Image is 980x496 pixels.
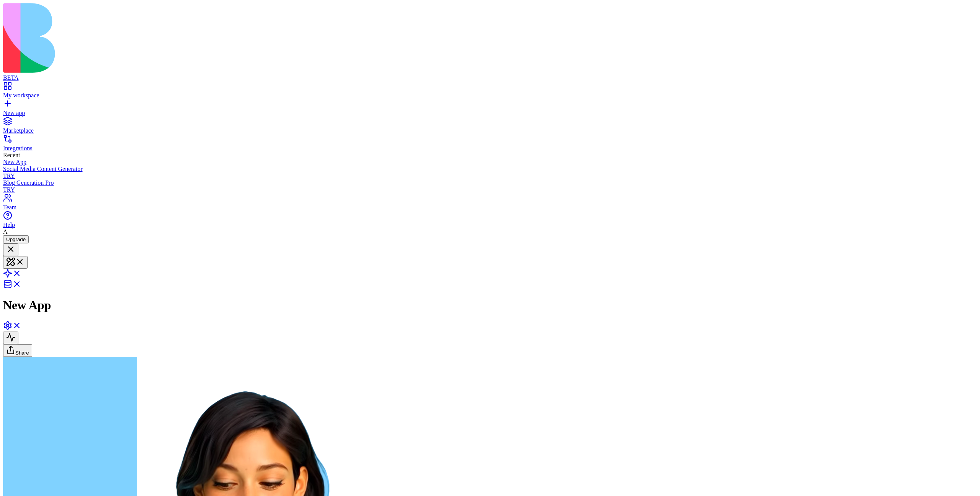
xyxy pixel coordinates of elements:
a: Help [3,215,977,228]
div: TRY [3,186,977,193]
div: Social Media Content Generator [3,166,977,172]
a: BETA [3,67,977,81]
div: Marketplace [3,127,977,134]
div: TRY [3,172,977,179]
a: My workspace [3,85,977,99]
div: Blog Generation Pro [3,179,977,186]
a: Marketplace [3,120,977,134]
a: Upgrade [3,236,29,242]
div: Help [3,222,977,228]
button: Share [3,344,32,357]
div: BETA [3,74,977,81]
span: A [3,228,8,235]
div: New app [3,110,977,117]
div: My workspace [3,92,977,99]
span: Recent [3,152,20,158]
div: Team [3,204,977,211]
a: New App [3,159,977,166]
img: logo [3,3,311,73]
a: New app [3,103,977,117]
button: Upgrade [3,235,29,243]
a: Social Media Content GeneratorTRY [3,166,977,179]
a: Integrations [3,138,977,152]
a: Blog Generation ProTRY [3,179,977,193]
a: Team [3,197,977,211]
h1: New App [3,298,977,312]
div: Integrations [3,145,977,152]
